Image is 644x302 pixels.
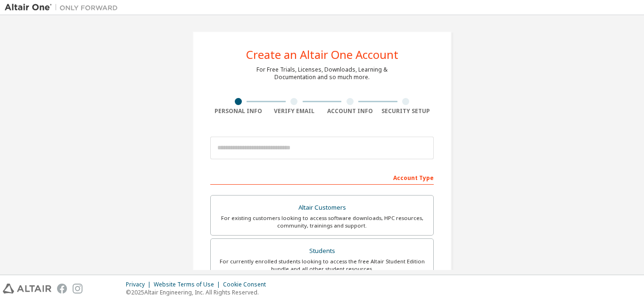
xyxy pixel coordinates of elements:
div: Cookie Consent [223,281,272,288]
div: Verify Email [266,107,322,115]
div: Security Setup [378,107,434,115]
img: altair_logo.svg [3,284,51,294]
div: Students [216,245,428,258]
div: Account Info [322,107,378,115]
div: Privacy [126,281,154,288]
div: Website Terms of Use [154,281,223,288]
p: © 2025 Altair Engineering, Inc. All Rights Reserved. [126,288,272,296]
div: For currently enrolled students looking to access the free Altair Student Edition bundle and all ... [216,258,428,273]
div: Account Type [210,170,434,185]
img: facebook.svg [57,284,67,294]
div: Altair Customers [216,201,428,214]
img: instagram.svg [73,284,83,294]
img: Altair One [5,3,123,12]
div: For Free Trials, Licenses, Downloads, Learning & Documentation and so much more. [256,66,388,81]
div: Personal Info [210,107,266,115]
div: Create an Altair One Account [246,49,398,60]
div: For existing customers looking to access software downloads, HPC resources, community, trainings ... [216,214,428,229]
